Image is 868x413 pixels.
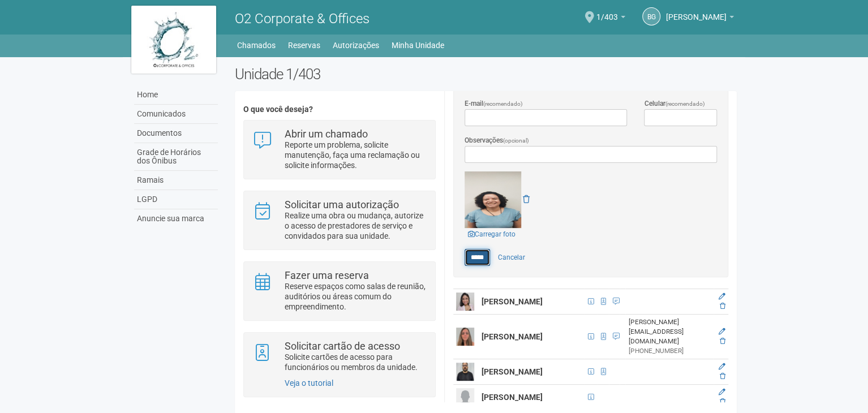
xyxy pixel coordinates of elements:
[456,292,474,311] img: user.png
[628,317,711,346] div: [PERSON_NAME][EMAIL_ADDRESS][DOMAIN_NAME]
[285,378,333,388] a: Veja o tutorial
[285,128,368,140] strong: Abrir um chamado
[285,199,399,210] strong: Solicitar uma autorização
[482,332,543,341] strong: [PERSON_NAME]
[134,105,218,124] a: Comunicados
[492,249,531,266] a: Cancelar
[333,37,379,53] a: Autorizações
[237,37,276,53] a: Chamados
[456,388,474,406] img: user.png
[131,6,216,74] img: logo.jpg
[720,372,725,380] a: Excluir membro
[288,37,320,53] a: Reservas
[134,85,218,105] a: Home
[719,363,725,371] a: Editar membro
[243,105,435,114] h4: O que você deseja?
[285,210,427,241] p: Realize uma obra ou mudança, autorize o acesso de prestadores de serviço e convidados para sua un...
[285,340,400,352] strong: Solicitar cartão de acesso
[482,367,543,376] strong: [PERSON_NAME]
[644,98,704,109] label: Celular
[252,341,426,372] a: Solicitar cartão de acesso Solicite cartões de acesso para funcionários ou membros da unidade.
[465,98,523,109] label: E-mail
[465,228,519,240] a: Carregar foto
[465,135,529,146] label: Observações
[285,269,369,281] strong: Fazer uma reserva
[523,195,530,204] a: Remover
[235,66,737,83] h2: Unidade 1/403
[719,388,725,396] a: Editar membro
[720,337,725,345] a: Excluir membro
[596,14,625,23] a: 1/403
[285,352,427,372] p: Solicite cartões de acesso para funcionários ou membros da unidade.
[720,302,725,310] a: Excluir membro
[503,137,529,144] span: (opcional)
[252,200,426,241] a: Solicitar uma autorização Realize uma obra ou mudança, autorize o acesso de prestadores de serviç...
[596,2,618,21] span: 1/403
[666,2,727,21] span: Bruna Garrido
[720,398,725,406] a: Excluir membro
[252,270,426,312] a: Fazer uma reserva Reserve espaços como salas de reunião, auditórios ou áreas comum do empreendime...
[134,124,218,143] a: Documentos
[456,328,474,346] img: user.png
[285,140,427,170] p: Reporte um problema, solicite manutenção, faça uma reclamação ou solicite informações.
[719,328,725,335] a: Editar membro
[482,297,543,306] strong: [PERSON_NAME]
[465,171,521,228] img: GetFile
[392,37,444,53] a: Minha Unidade
[482,393,543,402] strong: [PERSON_NAME]
[285,281,427,312] p: Reserve espaços como salas de reunião, auditórios ou áreas comum do empreendimento.
[666,14,734,23] a: [PERSON_NAME]
[134,171,218,190] a: Ramais
[235,11,369,27] span: O2 Corporate & Offices
[456,363,474,381] img: user.png
[665,101,704,107] span: (recomendado)
[134,190,218,209] a: LGPD
[719,292,725,300] a: Editar membro
[628,346,711,356] div: [PHONE_NUMBER]
[134,143,218,171] a: Grade de Horários dos Ônibus
[483,101,523,107] span: (recomendado)
[134,209,218,228] a: Anuncie sua marca
[642,7,660,25] a: BG
[252,129,426,170] a: Abrir um chamado Reporte um problema, solicite manutenção, faça uma reclamação ou solicite inform...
